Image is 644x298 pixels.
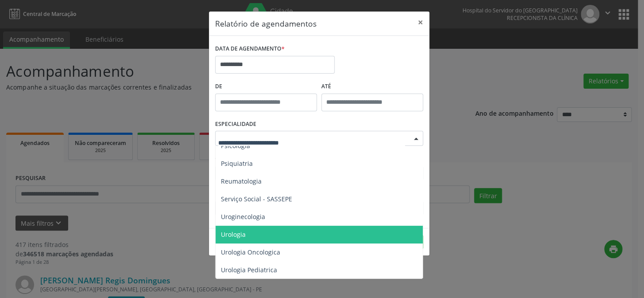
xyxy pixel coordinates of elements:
span: Psiquiatria [221,159,253,168]
label: ATÉ [321,80,423,94]
label: DATA DE AGENDAMENTO [215,42,285,56]
label: De [215,80,317,94]
label: ESPECIALIDADE [215,118,256,131]
span: Urologia Pediatrica [221,266,277,274]
span: Psicologia [221,141,250,150]
span: Urologia Oncologica [221,248,280,256]
h5: Relatório de agendamentos [215,18,316,29]
span: Urologia [221,230,246,239]
span: Uroginecologia [221,212,265,221]
span: Reumatologia [221,177,262,185]
button: Close [412,12,429,33]
span: Serviço Social - SASSEPE [221,195,292,203]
